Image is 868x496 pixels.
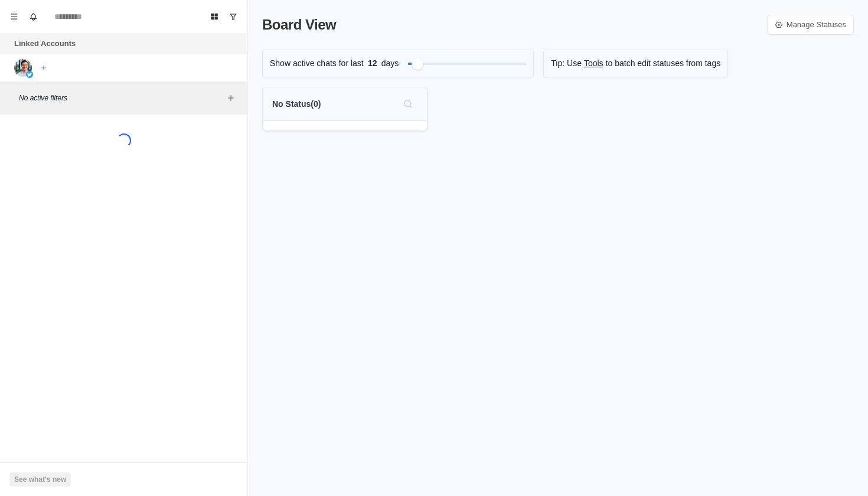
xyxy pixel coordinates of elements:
button: See what's new [9,472,71,487]
p: Board View [262,14,336,35]
button: Add account [37,61,51,75]
button: Menu [5,7,24,26]
p: No Status ( 0 ) [272,98,321,110]
p: days [381,57,399,70]
p: Show active chats for last [270,57,364,70]
img: picture [26,71,33,78]
p: Tip: Use [551,57,582,70]
div: Filter by activity days [412,58,423,70]
button: Board View [205,7,224,26]
button: Add filters [224,91,238,105]
a: Tools [584,57,603,70]
p: No active filters [19,93,224,103]
img: picture [14,59,32,77]
span: 12 [364,57,381,70]
a: Manage Statuses [767,15,854,35]
button: Show unread conversations [224,7,243,26]
p: to batch edit statuses from tags [606,57,721,70]
button: Search [399,94,417,113]
p: Linked Accounts [14,38,76,50]
button: Notifications [24,7,43,26]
